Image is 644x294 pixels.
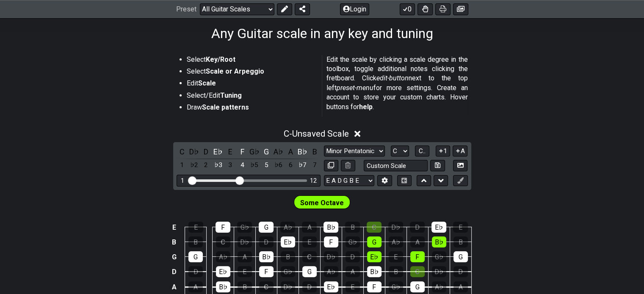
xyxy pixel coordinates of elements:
[432,281,446,292] div: A♭
[206,67,264,75] strong: Scale or Arpeggio
[367,236,381,247] div: G
[345,281,360,292] div: E
[201,159,212,171] div: toggle scale degree
[213,159,224,171] div: toggle scale degree
[295,3,310,15] button: Share Preset
[281,236,295,247] div: E♭
[187,79,316,91] li: Edit
[309,159,320,171] div: toggle scale degree
[285,146,296,157] div: toggle pitch class
[169,220,179,235] td: E
[181,177,184,184] div: 1
[453,160,467,171] button: Create Image
[453,251,468,262] div: G
[216,222,230,233] div: F
[201,146,212,157] div: toggle pitch class
[284,129,349,139] span: C - Unsaved Scale
[324,281,338,292] div: E♭
[410,281,425,292] div: G
[324,175,374,187] select: Tuning
[259,236,274,247] div: D
[302,251,317,262] div: C
[169,250,179,264] td: G
[216,266,230,277] div: E♭
[430,160,445,171] button: Store user defined scale
[415,146,429,157] button: C..
[377,175,392,187] button: Edit Tuning
[187,67,316,79] li: Select
[206,55,235,63] strong: Key/Root
[238,251,252,262] div: A
[345,251,360,262] div: D
[432,236,446,247] div: B♭
[202,103,249,111] strong: Scale patterns
[397,175,412,187] button: Toggle horizontal chord view
[324,266,338,277] div: A♭
[302,266,317,277] div: G
[169,235,179,250] td: B
[388,222,403,233] div: D♭
[323,222,338,233] div: B♭
[297,146,308,157] div: toggle pitch class
[376,74,409,82] em: edit-button
[169,264,179,280] td: D
[389,236,403,247] div: A♭
[391,146,409,157] select: Tonic/Root
[225,146,236,157] div: toggle pitch class
[310,177,317,184] div: 12
[237,222,252,233] div: G♭
[281,266,295,277] div: G♭
[177,159,188,171] div: toggle scale degree
[188,222,203,233] div: E
[453,222,468,233] div: E
[273,159,284,171] div: toggle scale degree
[345,266,360,277] div: A
[309,146,320,157] div: toggle pitch class
[302,222,317,233] div: A
[389,266,403,277] div: B
[238,281,252,292] div: B
[345,236,360,247] div: G♭
[453,266,468,277] div: D
[435,3,451,15] button: Print
[453,3,468,15] button: Create image
[419,147,426,155] span: C..
[359,103,373,111] strong: help
[453,236,468,247] div: B
[237,146,248,157] div: toggle pitch class
[277,3,292,15] button: Edit Preset
[300,197,344,209] span: First enable full edit mode to edit
[188,251,203,262] div: G
[177,175,321,186] div: Visible fret range
[188,236,203,247] div: B
[188,146,199,157] div: toggle pitch class
[367,266,381,277] div: B♭
[259,251,274,262] div: B♭
[367,222,381,233] div: C
[434,175,448,187] button: Move down
[436,146,450,157] button: 1
[297,159,308,171] div: toggle scale degree
[261,159,272,171] div: toggle scale degree
[187,103,316,115] li: Draw
[281,281,295,292] div: D♭
[324,146,385,157] select: Scale
[324,236,338,247] div: F
[273,146,284,157] div: toggle pitch class
[367,251,381,262] div: E♭
[216,251,230,262] div: A♭
[188,281,203,292] div: A
[200,3,274,15] select: Preset
[326,55,468,112] p: Edit the scale by clicking a scale degree in the toolbox, toggle additional notes clicking the fr...
[324,160,338,171] button: Copy
[410,266,425,277] div: C
[261,146,272,157] div: toggle pitch class
[302,281,317,292] div: D
[213,146,224,157] div: toggle pitch class
[453,281,468,292] div: A
[340,3,369,15] button: Login
[198,79,216,87] strong: Scale
[238,236,252,247] div: D♭
[188,159,199,171] div: toggle scale degree
[188,266,203,277] div: D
